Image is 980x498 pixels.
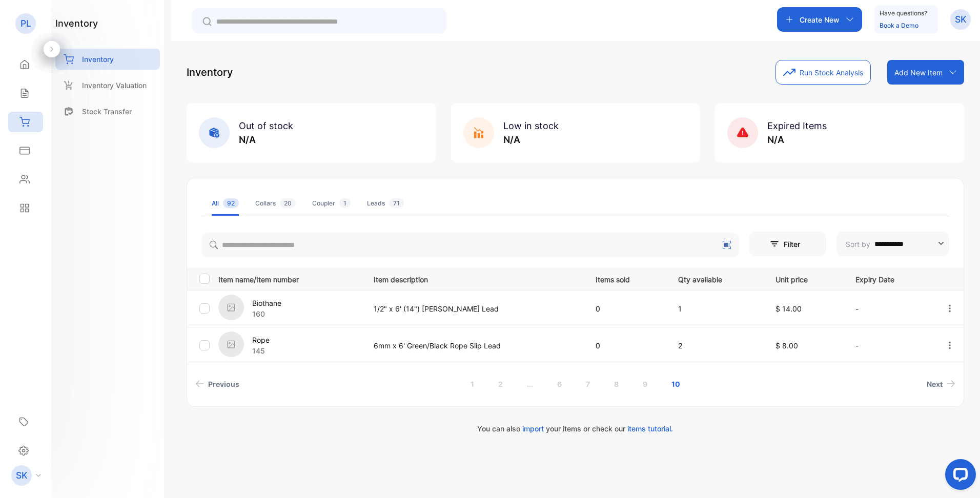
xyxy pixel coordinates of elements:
p: 145 [252,345,270,356]
p: 160 [252,308,281,319]
button: Sort by [836,232,949,256]
div: All [212,199,239,208]
iframe: LiveChat chat widget [937,455,980,498]
p: PL [21,17,31,30]
p: Biothane [252,298,281,308]
p: Items sold [596,272,658,285]
div: Leads [367,199,404,208]
p: 2 [678,340,754,351]
p: Inventory [187,65,233,80]
span: 71 [389,198,404,208]
p: - [855,340,924,351]
button: Run Stock Analysis [775,60,871,85]
button: Create New [777,7,862,32]
p: Qty available [678,272,754,285]
p: Expiry Date [855,272,924,285]
p: SK [955,13,967,26]
p: N/A [503,133,559,147]
p: Sort by [846,239,870,250]
a: Jump backward [515,375,545,393]
ul: Pagination [187,375,964,393]
span: 1 [339,198,351,208]
span: Next [927,379,943,389]
a: Page 1 [458,375,486,393]
span: items tutorial. [627,424,673,433]
p: Stock Transfer [82,106,132,117]
p: 0 [596,303,658,314]
p: Inventory Valuation [82,80,147,91]
a: Page 2 [486,375,515,393]
p: 6mm x 6' Green/Black Rope Slip Lead [374,340,574,351]
span: $ 8.00 [775,341,798,350]
p: N/A [239,133,293,147]
p: Item name/Item number [218,272,361,285]
a: Page 7 [574,375,602,393]
p: N/A [767,133,827,147]
span: Previous [208,379,239,389]
p: - [855,303,924,314]
span: import [522,424,544,433]
span: 20 [280,198,296,208]
a: Next page [923,375,959,393]
a: Stock Transfer [55,101,160,122]
p: Rope [252,335,270,345]
button: SK [950,7,971,32]
p: Add New Item [894,67,943,78]
p: Unit price [775,272,834,285]
a: Inventory Valuation [55,75,160,96]
a: Inventory [55,49,160,70]
div: Collars [255,199,296,208]
span: $ 14.00 [775,304,802,313]
a: Page 6 [545,375,574,393]
img: item [218,331,244,357]
p: 1/2" x 6' (14") [PERSON_NAME] Lead [374,303,574,314]
span: Out of stock [239,120,293,131]
p: Have questions? [880,8,927,18]
h1: inventory [55,16,98,30]
a: Page 8 [602,375,631,393]
a: Book a Demo [880,22,918,29]
p: Create New [800,14,840,25]
span: 92 [223,198,239,208]
img: item [218,295,244,320]
a: Page 9 [630,375,660,393]
p: 1 [678,303,754,314]
p: 0 [596,340,658,351]
a: Page 10 is your current page [659,375,692,393]
span: Low in stock [503,120,559,131]
p: You can also your items or check our [187,423,964,434]
span: Expired Items [767,120,827,131]
p: Item description [374,272,574,285]
div: Coupler [312,199,351,208]
p: SK [16,469,28,482]
p: Inventory [82,54,114,65]
a: Previous page [191,375,243,393]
